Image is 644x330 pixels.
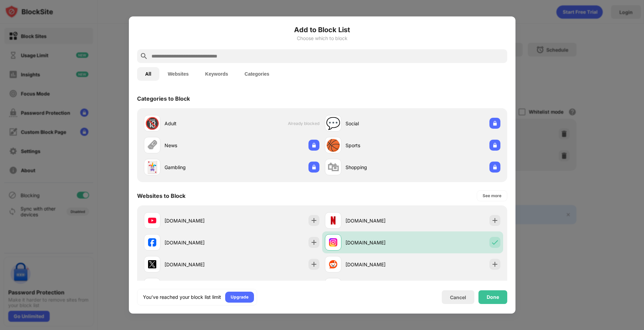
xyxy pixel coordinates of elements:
[146,138,158,152] div: 🗞
[483,192,501,199] div: See more
[487,294,499,300] div: Done
[148,260,156,268] img: favicons
[148,238,156,246] img: favicons
[143,294,221,301] div: You’ve reached your block list limit
[326,138,340,152] div: 🏀
[329,238,337,246] img: favicons
[137,192,185,199] div: Websites to Block
[159,67,197,81] button: Websites
[450,294,466,300] div: Cancel
[137,36,507,41] div: Choose which to block
[345,142,413,149] div: Sports
[236,67,278,81] button: Categories
[165,164,232,171] div: Gambling
[137,67,160,81] button: All
[345,120,413,127] div: Social
[326,116,340,130] div: 💬
[345,239,413,246] div: [DOMAIN_NAME]
[231,294,248,301] div: Upgrade
[329,216,337,225] img: favicons
[165,120,232,127] div: Adult
[329,260,337,268] img: favicons
[165,239,232,246] div: [DOMAIN_NAME]
[137,95,190,102] div: Categories to Block
[148,216,156,225] img: favicons
[345,261,413,268] div: [DOMAIN_NAME]
[345,217,413,224] div: [DOMAIN_NAME]
[165,142,232,149] div: News
[345,164,413,171] div: Shopping
[197,67,236,81] button: Keywords
[137,25,507,35] h6: Add to Block List
[165,261,232,268] div: [DOMAIN_NAME]
[145,116,159,130] div: 🔞
[165,217,232,224] div: [DOMAIN_NAME]
[145,160,159,174] div: 🃏
[327,160,339,174] div: 🛍
[140,52,148,60] img: search.svg
[288,121,319,126] span: Already blocked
